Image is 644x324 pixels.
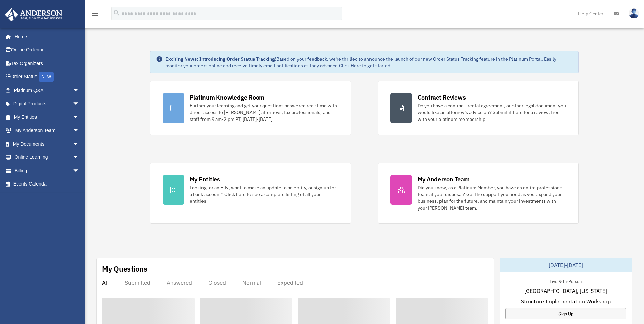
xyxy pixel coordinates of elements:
[73,164,86,178] span: arrow_drop_down
[3,8,64,21] img: Anderson Advisors Platinum Portal
[418,93,466,102] div: Contract Reviews
[5,43,90,57] a: Online Ordering
[339,63,392,69] a: Click Here to get started!
[5,110,90,124] a: My Entitiesarrow_drop_down
[91,9,99,18] i: menu
[242,279,261,286] div: Normal
[277,279,303,286] div: Expedited
[167,279,192,286] div: Answered
[5,57,90,70] a: Tax Organizers
[5,177,90,191] a: Events Calendar
[113,9,120,17] i: search
[73,110,86,124] span: arrow_drop_down
[5,84,90,97] a: Platinum Q&Aarrow_drop_down
[102,279,109,286] div: All
[102,264,147,274] div: My Questions
[521,297,611,305] span: Structure Implementation Workshop
[39,72,54,82] div: NEW
[150,163,351,224] a: My Entities Looking for an EIN, want to make an update to an entity, or sign up for a bank accoun...
[190,102,338,123] div: Further your learning and get your questions answered real-time with direct access to [PERSON_NAM...
[5,164,90,177] a: Billingarrow_drop_down
[150,81,351,135] a: Platinum Knowledge Room Further your learning and get your questions answered real-time with dire...
[505,308,626,319] a: Sign Up
[73,124,86,138] span: arrow_drop_down
[5,124,90,137] a: My Anderson Teamarrow_drop_down
[5,70,90,84] a: Order StatusNEW
[500,258,632,272] div: [DATE]-[DATE]
[73,84,86,98] span: arrow_drop_down
[5,97,90,111] a: Digital Productsarrow_drop_down
[418,184,566,211] div: Did you know, as a Platinum Member, you have an entire professional team at your disposal? Get th...
[524,287,607,295] span: [GEOGRAPHIC_DATA], [US_STATE]
[190,93,265,102] div: Platinum Knowledge Room
[190,184,338,204] div: Looking for an EIN, want to make an update to an entity, or sign up for a bank account? Click her...
[378,163,579,224] a: My Anderson Team Did you know, as a Platinum Member, you have an entire professional team at your...
[73,137,86,151] span: arrow_drop_down
[378,81,579,135] a: Contract Reviews Do you have a contract, rental agreement, or other legal document you would like...
[73,151,86,165] span: arrow_drop_down
[208,279,226,286] div: Closed
[125,279,150,286] div: Submitted
[418,102,566,123] div: Do you have a contract, rental agreement, or other legal document you would like an attorney's ad...
[5,137,90,151] a: My Documentsarrow_drop_down
[5,30,86,43] a: Home
[544,277,587,284] div: Live & In-Person
[73,97,86,111] span: arrow_drop_down
[165,56,276,62] strong: Exciting News: Introducing Order Status Tracking!
[418,175,470,183] div: My Anderson Team
[629,8,639,18] img: User Pic
[165,56,573,69] div: Based on your feedback, we're thrilled to announce the launch of our new Order Status Tracking fe...
[190,175,220,183] div: My Entities
[5,151,90,164] a: Online Learningarrow_drop_down
[91,12,99,18] a: menu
